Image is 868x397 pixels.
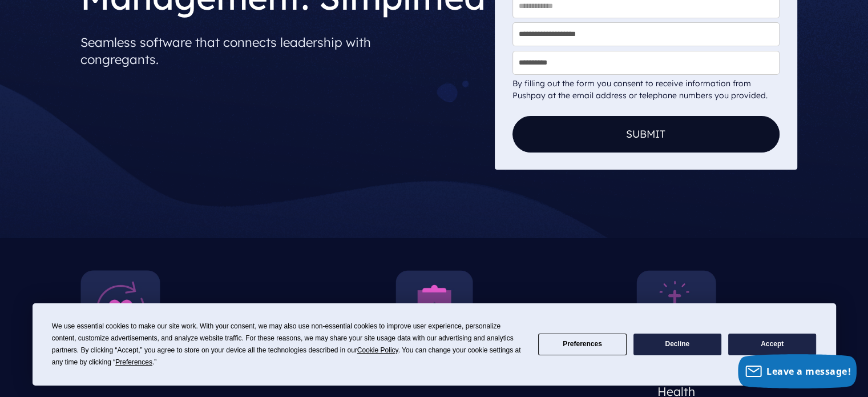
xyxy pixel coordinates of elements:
p: Seamless software that connects leadership with congregants. [80,29,486,73]
button: Submit [512,116,780,153]
button: Preferences [538,334,626,356]
span: Preferences [115,358,152,366]
div: By filling out the form you consent to receive information from Pushpay at the email address or t... [512,78,780,102]
div: Cookie Consent Prompt [33,303,836,386]
div: We use essential cookies to make our site work. With your consent, we may also use non-essential ... [52,320,524,368]
button: Accept [728,334,816,356]
span: Cookie Policy [357,346,398,354]
button: Decline [633,334,721,356]
span: Leave a message! [766,365,851,378]
button: Leave a message! [738,354,857,388]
